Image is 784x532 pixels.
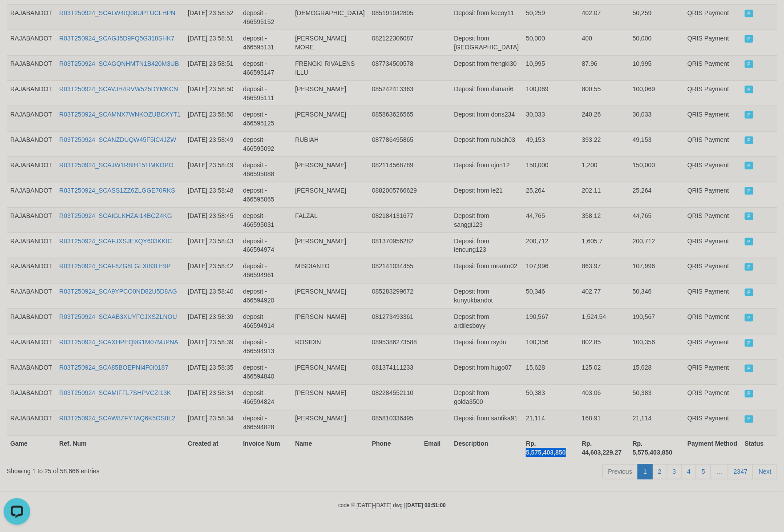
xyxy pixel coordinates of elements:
td: deposit - 466595092 [239,131,291,157]
td: 190,567 [629,309,684,334]
td: 21,114 [629,410,684,435]
td: 402.77 [578,283,629,309]
button: Open LiveChat chat widget [4,4,30,30]
a: Next [753,464,777,480]
td: 50,346 [522,283,578,309]
td: 10,995 [522,55,578,81]
td: QRIS Payment [684,309,741,334]
td: 50,259 [522,4,578,30]
a: Previous [602,464,638,480]
td: QRIS Payment [684,258,741,283]
td: RAJABANDOT [7,233,56,258]
td: RAJABANDOT [7,359,56,385]
td: Deposit from lencung123 [450,233,522,258]
td: FALZAL [291,207,368,233]
td: deposit - 466594828 [239,410,291,435]
td: 49,153 [629,131,684,157]
td: QRIS Payment [684,334,741,359]
td: 1,605.7 [578,233,629,258]
td: [DATE] 23:58:52 [184,4,239,30]
td: Deposit from sanggi123 [450,207,522,233]
td: RAJABANDOT [7,81,56,106]
div: Showing 1 to 25 of 58,666 entries [7,463,320,476]
td: 085283299672 [368,283,420,309]
td: RAJABANDOT [7,30,56,55]
td: deposit - 466594914 [239,309,291,334]
td: Deposit from rubiah03 [450,131,522,157]
td: RAJABANDOT [7,334,56,359]
td: 10,995 [629,55,684,81]
a: R03T250924_SCALW4IQ08UPTUCLHPN [59,9,175,16]
td: 168.91 [578,410,629,435]
td: [DATE] 23:58:35 [184,359,239,385]
td: 125.02 [578,359,629,385]
td: [PERSON_NAME] [291,283,368,309]
td: RAJABANDOT [7,283,56,309]
a: 4 [681,464,696,480]
td: 150,000 [629,157,684,182]
td: 087734500578 [368,55,420,81]
td: 100,069 [522,81,578,106]
td: [DATE] 23:58:40 [184,283,239,309]
td: 50,259 [629,4,684,30]
td: 082114568789 [368,157,420,182]
span: PAID [745,162,754,169]
td: deposit - 466595131 [239,30,291,55]
td: Deposit from rsydn [450,334,522,359]
td: Deposit from golda3500 [450,385,522,410]
td: QRIS Payment [684,359,741,385]
a: 2 [652,464,667,480]
td: deposit - 466595125 [239,106,291,131]
td: RAJABANDOT [7,131,56,157]
td: deposit - 466594920 [239,283,291,309]
td: 25,264 [629,182,684,207]
td: 190,567 [522,309,578,334]
th: Rp. 5,575,403,850 [629,435,684,461]
td: 44,765 [522,207,578,233]
td: [PERSON_NAME] [291,233,368,258]
td: 358.12 [578,207,629,233]
span: PAID [745,314,754,322]
td: RAJABANDOT [7,157,56,182]
td: 202.11 [578,182,629,207]
span: PAID [745,238,754,246]
td: 50,000 [522,30,578,55]
td: [DATE] 23:58:45 [184,207,239,233]
td: QRIS Payment [684,207,741,233]
a: R03T250924_SCA9YPCO0ND82U5D8AG [59,288,177,295]
small: code © [DATE]-[DATE] dwg | [338,503,446,509]
td: Deposit from kunyukbandot [450,283,522,309]
strong: [DATE] 00:51:00 [406,503,446,509]
td: RAJABANDOT [7,258,56,283]
td: RAJABANDOT [7,385,56,410]
a: R03T250924_SCAMIFFL7SHPVCZI13K [59,390,171,397]
td: Deposit from mranto02 [450,258,522,283]
span: PAID [745,111,754,119]
td: 863.97 [578,258,629,283]
td: [DATE] 23:58:48 [184,182,239,207]
td: [DATE] 23:58:49 [184,131,239,157]
td: 081273493361 [368,309,420,334]
span: PAID [745,35,754,43]
td: 800.55 [578,81,629,106]
td: QRIS Payment [684,30,741,55]
span: PAID [745,365,754,372]
td: 21,114 [522,410,578,435]
td: Deposit from frengki30 [450,55,522,81]
th: Created at [184,435,239,461]
th: Description [450,435,522,461]
span: PAID [745,415,754,423]
a: R03T250924_SCAFJXSJEXQY603KKIC [59,238,172,245]
td: QRIS Payment [684,283,741,309]
td: 402.07 [578,4,629,30]
span: PAID [745,60,754,68]
td: [DATE] 23:58:50 [184,106,239,131]
td: [DATE] 23:58:51 [184,30,239,55]
a: R03T250924_SCA85BOEPNI4F0I0187 [59,364,168,371]
td: 081374111233 [368,359,420,385]
a: R03T250924_SCAF8ZG8LGLXI83LE9P [59,263,171,270]
span: PAID [745,213,754,220]
td: QRIS Payment [684,81,741,106]
td: deposit - 466595088 [239,157,291,182]
td: RAJABANDOT [7,106,56,131]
